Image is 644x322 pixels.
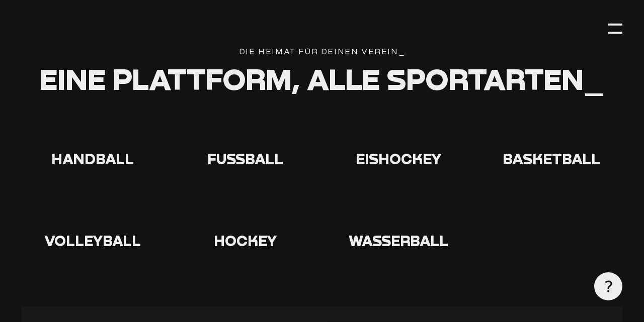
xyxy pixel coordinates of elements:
[39,61,300,96] span: Eine Plattform,
[207,150,283,167] span: Fußball
[349,232,448,249] span: Wasserball
[307,61,605,96] span: alle Sportarten_
[22,45,623,58] div: Die Heimat für deinen verein_
[356,150,442,167] span: Eishockey
[214,232,277,249] span: Hockey
[51,150,134,167] span: Handball
[44,232,141,249] span: Volleyball
[503,150,600,167] span: Basketball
